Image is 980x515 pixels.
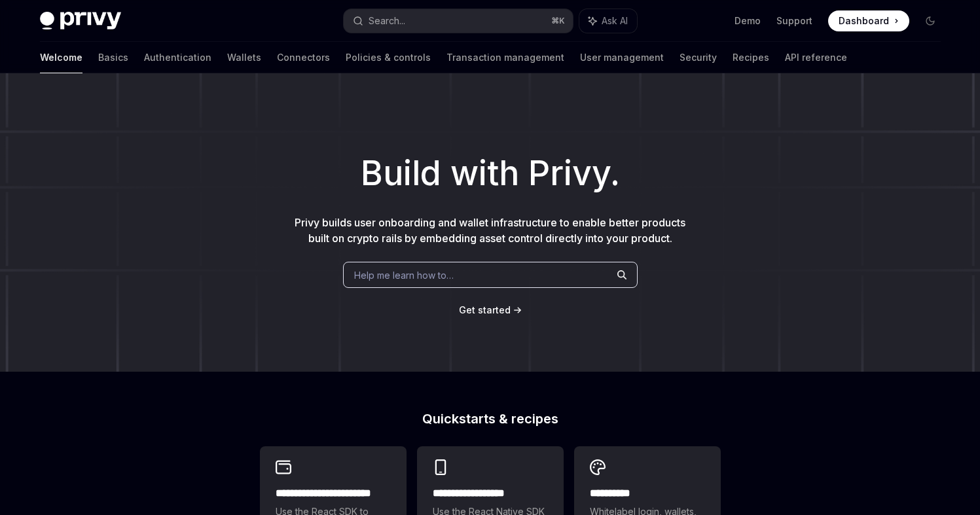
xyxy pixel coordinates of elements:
button: Search...⌘K [344,9,573,33]
button: Toggle dark mode [920,10,941,31]
span: Privy builds user onboarding and wallet infrastructure to enable better products built on crypto ... [295,216,685,245]
a: Transaction management [446,42,564,73]
span: Help me learn how to… [354,268,454,282]
a: Connectors [277,42,330,73]
a: Policies & controls [346,42,431,73]
a: Recipes [733,42,769,73]
a: Wallets [227,42,261,73]
div: Search... [369,13,405,29]
h1: Build with Privy. [21,148,959,199]
button: Ask AI [579,9,637,33]
a: Support [776,14,812,27]
span: Get started [459,304,511,315]
a: Get started [459,304,511,317]
a: Dashboard [828,10,909,31]
a: Basics [98,42,128,73]
a: API reference [785,42,847,73]
span: ⌘ K [551,16,565,26]
h2: Quickstarts & recipes [260,412,721,425]
span: Dashboard [839,14,889,27]
span: Ask AI [602,14,628,27]
img: dark logo [40,12,121,30]
a: User management [580,42,664,73]
a: Welcome [40,42,82,73]
a: Security [680,42,717,73]
a: Authentication [144,42,211,73]
a: Demo [735,14,761,27]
